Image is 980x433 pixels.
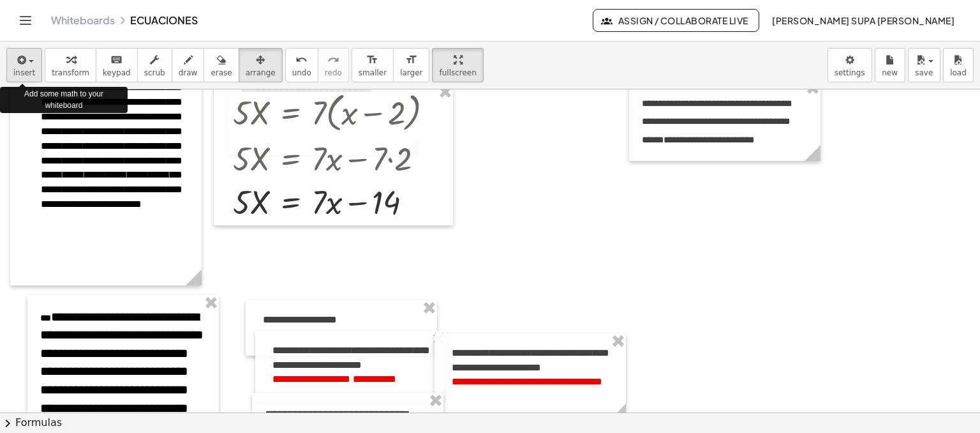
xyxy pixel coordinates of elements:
button: erase [204,48,239,82]
button: format_sizesmaller [352,48,394,82]
span: redo [325,68,342,77]
button: settings [828,48,872,82]
i: keyboard [110,52,122,68]
button: format_sizelarger [393,48,429,82]
a: Whiteboards [51,14,115,27]
button: save [908,48,940,82]
button: keyboardkeypad [96,48,138,82]
i: format_size [366,52,378,68]
span: save [915,68,933,77]
span: new [882,68,898,77]
span: larger [400,68,422,77]
span: load [950,68,967,77]
button: [PERSON_NAME] SUPA [PERSON_NAME] [762,9,965,32]
button: transform [45,48,96,82]
button: arrange [239,48,283,82]
button: fullscreen [432,48,483,82]
span: draw [179,68,198,77]
span: [PERSON_NAME] SUPA [PERSON_NAME] [772,15,954,26]
span: keypad [103,68,131,77]
i: redo [327,52,339,68]
button: redoredo [318,48,349,82]
span: Assign / Collaborate Live [604,15,748,26]
span: insert [13,68,35,77]
button: insert [6,48,42,82]
span: scrub [144,68,165,77]
button: Toggle navigation [15,10,36,31]
span: arrange [246,68,276,77]
button: scrub [137,48,172,82]
span: transform [52,68,89,77]
span: erase [211,68,232,77]
i: format_size [405,52,417,68]
button: draw [172,48,205,82]
button: new [875,48,905,82]
button: undoundo [285,48,318,82]
button: Assign / Collaborate Live [593,9,759,32]
span: settings [835,68,865,77]
span: undo [292,68,311,77]
i: undo [295,52,308,68]
button: load [943,48,974,82]
span: fullscreen [439,68,476,77]
span: smaller [359,68,387,77]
